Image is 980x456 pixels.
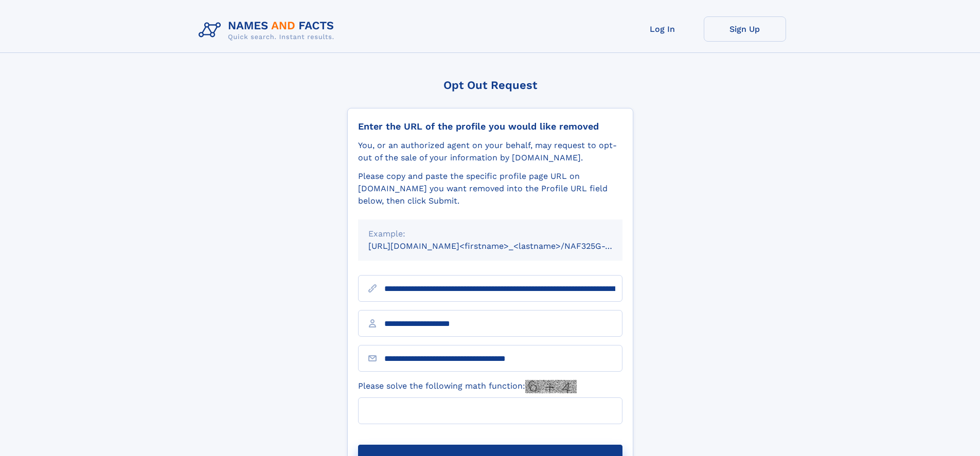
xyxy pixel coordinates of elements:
a: Log In [621,16,704,42]
small: [URL][DOMAIN_NAME]<firstname>_<lastname>/NAF325G-xxxxxxxx [368,241,642,251]
label: Please solve the following math function: [358,380,577,393]
div: You, or an authorized agent on your behalf, may request to opt-out of the sale of your informatio... [358,139,622,164]
a: Sign Up [704,16,786,42]
div: Opt Out Request [347,79,633,92]
div: Enter the URL of the profile you would like removed [358,121,622,132]
div: Example: [368,228,612,240]
img: Logo Names and Facts [194,16,343,44]
div: Please copy and paste the specific profile page URL on [DOMAIN_NAME] you want removed into the Pr... [358,170,622,207]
